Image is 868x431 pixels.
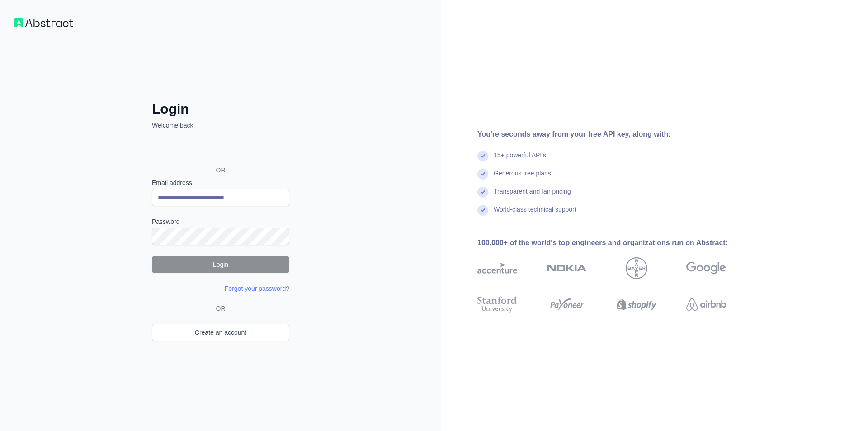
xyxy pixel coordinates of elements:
[626,257,647,279] img: bayer
[494,205,576,223] div: World-class technical support
[477,151,488,161] img: check mark
[686,294,726,314] img: airbnb
[494,169,551,187] div: Generous free plans
[547,257,587,279] img: nokia
[547,294,587,314] img: payoneer
[152,256,289,273] button: Login
[617,294,656,314] img: shopify
[686,257,726,279] img: google
[477,205,488,216] img: check mark
[477,294,517,314] img: stanford university
[209,166,233,175] span: OR
[494,151,546,169] div: 15+ powerful API's
[14,18,73,27] img: Workflow
[477,237,755,248] div: 100,000+ of the world's top engineers and organizations run on Abstract:
[477,187,488,198] img: check mark
[152,101,289,117] h2: Login
[152,217,289,226] label: Password
[225,285,289,292] a: Forgot your password?
[212,304,229,313] span: OR
[477,169,488,180] img: check mark
[152,121,289,130] p: Welcome back
[147,140,292,160] iframe: Nút Đăng nhập bằng Google
[152,324,289,341] a: Create an account
[152,178,289,187] label: Email address
[477,129,755,140] div: You're seconds away from your free API key, along with:
[494,187,571,205] div: Transparent and fair pricing
[477,257,517,279] img: accenture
